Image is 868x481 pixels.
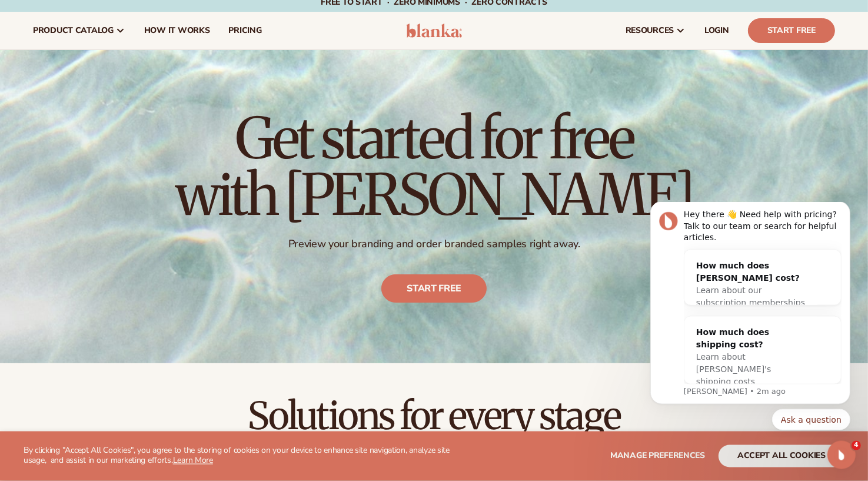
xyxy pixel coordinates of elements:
[719,445,844,467] button: accept all cookies
[144,26,210,35] span: How It Works
[64,150,138,184] span: Learn about [PERSON_NAME]'s shipping costs
[175,237,693,251] p: Preview your branding and order branded samples right away.
[18,207,218,228] div: Quick reply options
[64,57,173,82] div: How much does [PERSON_NAME] cost?
[633,203,868,437] iframe: Intercom notifications message
[748,18,835,43] a: Start Free
[695,12,739,49] a: LOGIN
[219,12,271,49] a: pricing
[64,83,172,105] span: Learn about our subscription memberships
[381,275,487,303] a: Start free
[852,441,861,450] span: 4
[24,446,462,466] p: By clicking "Accept All Cookies", you agree to the storing of cookies on your device to enhance s...
[51,184,209,194] p: Message from Lee, sent 2m ago
[616,12,695,49] a: resources
[228,26,261,35] span: pricing
[51,6,209,182] div: Message content
[52,114,185,195] div: How much does shipping cost?Learn about [PERSON_NAME]'s shipping costs
[173,455,213,466] a: Learn More
[64,124,173,148] div: How much does shipping cost?
[626,26,674,35] span: resources
[610,450,705,462] span: Manage preferences
[610,445,705,467] button: Manage preferences
[51,6,209,41] div: Hey there 👋 Need help with pricing? Talk to our team or search for helpful articles.
[52,48,185,116] div: How much does [PERSON_NAME] cost?Learn about our subscription memberships
[704,26,729,35] span: LOGIN
[827,441,856,469] iframe: Intercom live chat
[135,12,220,49] a: How It Works
[24,12,135,49] a: product catalog
[175,110,693,223] h1: Get started for free with [PERSON_NAME]
[33,396,835,436] h2: Solutions for every stage
[406,24,462,38] img: logo
[26,9,45,28] img: Profile image for Lee
[33,26,114,35] span: product catalog
[139,207,218,228] button: Quick reply: Ask a question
